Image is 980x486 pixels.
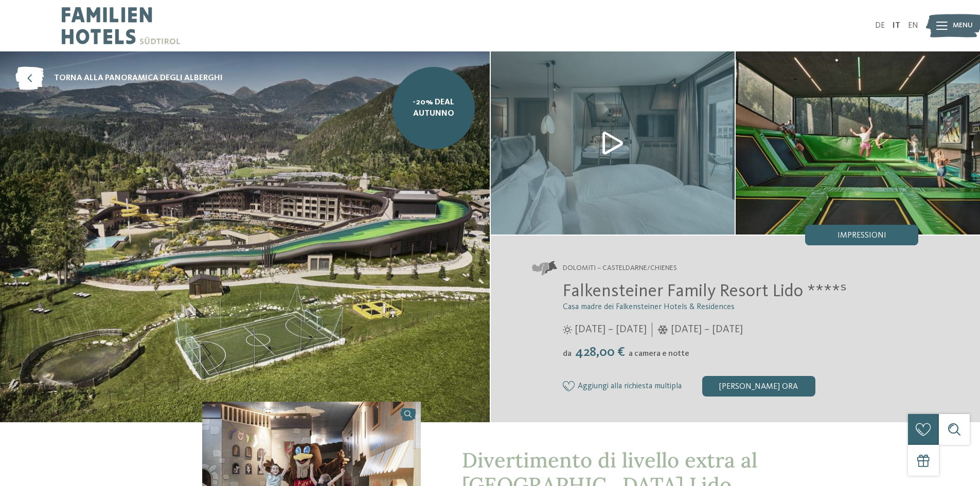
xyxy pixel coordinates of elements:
span: -20% Deal Autunno [400,97,467,120]
span: torna alla panoramica degli alberghi [54,73,223,84]
span: Falkensteiner Family Resort Lido ****ˢ [563,282,847,300]
i: Orari d'apertura estate [563,325,572,334]
span: Impressioni [838,231,886,240]
span: [DATE] – [DATE] [671,322,743,337]
span: [DATE] – [DATE] [575,322,647,337]
span: Menu [953,21,973,31]
img: Il family hotel a Chienes dal fascino particolare [491,51,735,235]
span: Dolomiti – Casteldarne/Chienes [563,263,677,274]
span: Aggiungi alla richiesta multipla [578,382,682,391]
span: 428,00 € [573,346,628,359]
a: -20% Deal Autunno [393,67,475,149]
div: [PERSON_NAME] ora [702,376,815,397]
a: DE [875,22,885,30]
i: Orari d'apertura inverno [657,325,668,334]
span: da [563,350,572,358]
a: EN [908,22,918,30]
img: Il family hotel a Chienes dal fascino particolare [736,51,980,235]
span: Casa madre dei Falkensteiner Hotels & Residences [563,303,735,311]
span: a camera e notte [629,350,689,358]
a: IT [893,22,900,30]
a: torna alla panoramica degli alberghi [15,67,223,90]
